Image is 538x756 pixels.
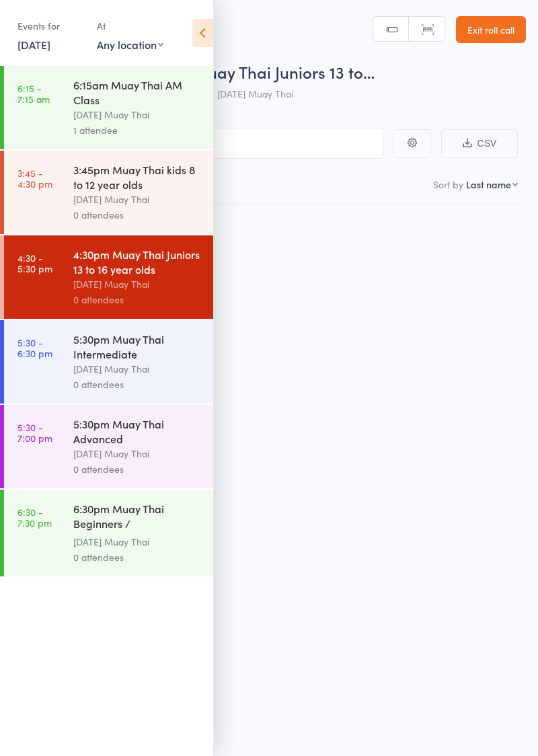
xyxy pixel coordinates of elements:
button: CSV [441,129,518,158]
a: 5:30 -6:30 pm5:30pm Muay Thai Intermediate[DATE] Muay Thai0 attendees [4,320,213,404]
div: [DATE] Muay Thai [73,192,202,207]
div: 0 attendees [73,550,202,565]
span: 4:30pm Muay Thai Juniors 13 to… [133,61,375,83]
a: 5:30 -7:00 pm5:30pm Muay Thai Advanced[DATE] Muay Thai0 attendees [4,405,213,488]
time: 6:30 - 7:30 pm [17,506,52,528]
div: 5:30pm Muay Thai Advanced [73,416,202,446]
div: 1 attendee [73,122,202,138]
a: 6:15 -7:15 am6:15am Muay Thai AM Class[DATE] Muay Thai1 attendee [4,66,213,149]
label: Sort by [433,178,463,191]
div: [DATE] Muay Thai [73,276,202,292]
div: Events for [17,15,83,37]
a: 4:30 -5:30 pm4:30pm Muay Thai Juniors 13 to 16 year olds[DATE] Muay Thai0 attendees [4,235,213,319]
div: At [97,15,163,37]
span: [DATE] Muay Thai [217,87,293,100]
time: 4:30 - 5:30 pm [17,252,52,274]
div: 3:45pm Muay Thai kids 8 to 12 year olds [73,162,202,192]
div: 6:30pm Muay Thai Beginners / Fundamentals [73,501,202,534]
a: 6:30 -7:30 pm6:30pm Muay Thai Beginners / Fundamentals[DATE] Muay Thai0 attendees [4,490,213,576]
div: 0 attendees [73,377,202,392]
div: [DATE] Muay Thai [73,361,202,377]
time: 3:45 - 4:30 pm [17,167,52,189]
div: 0 attendees [73,461,202,477]
time: 5:30 - 6:30 pm [17,337,52,358]
div: [DATE] Muay Thai [73,107,202,122]
div: Last name [466,178,511,191]
div: 0 attendees [73,292,202,307]
a: [DATE] [17,37,50,52]
div: [DATE] Muay Thai [73,446,202,461]
a: Exit roll call [456,16,526,43]
div: 5:30pm Muay Thai Intermediate [73,332,202,361]
div: Any location [97,37,163,52]
time: 5:30 - 7:00 pm [17,422,52,443]
a: 3:45 -4:30 pm3:45pm Muay Thai kids 8 to 12 year olds[DATE] Muay Thai0 attendees [4,151,213,234]
div: 6:15am Muay Thai AM Class [73,77,202,107]
div: 4:30pm Muay Thai Juniors 13 to 16 year olds [73,247,202,276]
time: 6:15 - 7:15 am [17,83,50,104]
div: 0 attendees [73,207,202,223]
div: [DATE] Muay Thai [73,534,202,550]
